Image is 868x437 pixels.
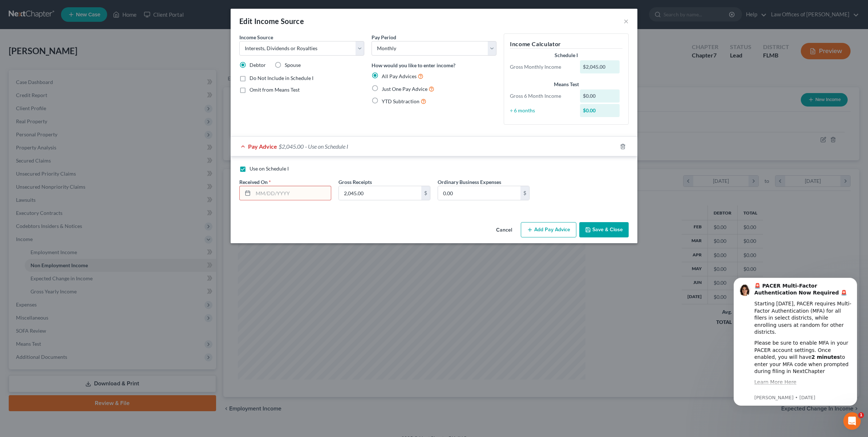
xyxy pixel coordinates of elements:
button: Cancel [490,223,518,237]
input: 0.00 [339,186,421,200]
div: Gross 6 Month Income [506,92,576,100]
span: All Pay Advices [382,73,417,79]
span: Pay Advice [248,143,277,150]
label: How would you like to enter income? [372,61,455,69]
span: Debtor [250,62,266,68]
div: $ [520,186,529,200]
iframe: Intercom live chat [843,412,861,430]
span: Income Source [239,34,273,40]
div: Schedule I [510,52,622,59]
div: ÷ 6 months [506,107,576,114]
span: Spouse [285,62,301,68]
span: YTD Subtraction [382,98,419,104]
iframe: Intercom notifications message [723,266,868,417]
h5: Income Calculator [510,40,622,49]
span: Use on Schedule I [250,165,289,172]
span: - Use on Schedule I [305,143,348,150]
div: $2,045.00 [580,60,620,73]
div: Edit Income Source [239,16,304,26]
span: 1 [858,412,864,418]
span: Do Not Include in Schedule I [250,75,313,81]
div: Means Test [510,81,622,88]
label: Gross Receipts [338,178,372,186]
div: $ [421,186,430,200]
input: 0.00 [438,186,520,200]
div: $0.00 [580,104,620,117]
label: Pay Period [372,33,396,41]
span: Just One Pay Advice [382,86,427,92]
button: Add Pay Advice [521,222,576,237]
input: MM/DD/YYYY [253,186,331,200]
button: × [624,17,629,25]
div: Gross Monthly Income [506,63,576,71]
span: Received On [239,179,268,185]
span: Omit from Means Test [250,87,300,93]
button: Save & Close [579,222,629,237]
span: $2,045.00 [279,143,304,150]
div: $0.00 [580,89,620,103]
label: Ordinary Business Expenses [438,178,501,186]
